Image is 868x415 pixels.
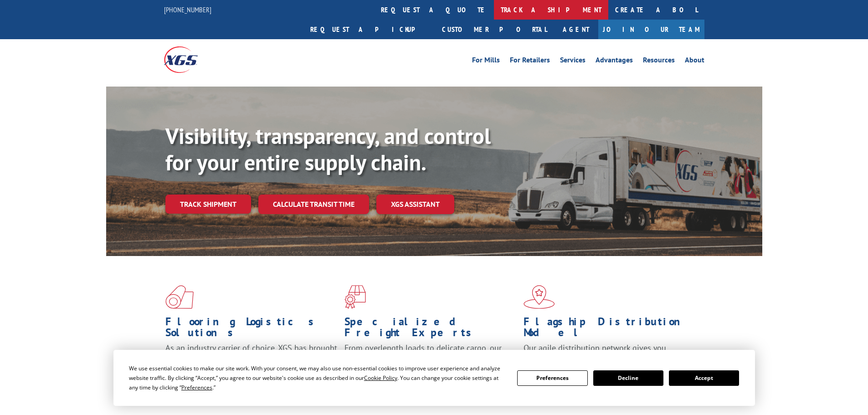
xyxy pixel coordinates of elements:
h1: Flagship Distribution Model [524,316,696,343]
p: From overlength loads to delicate cargo, our experienced staff knows the best way to move your fr... [344,343,517,383]
span: As an industry carrier of choice, XGS has brought innovation and dedication to flooring logistics... [165,343,337,375]
a: About [685,56,704,67]
b: Visibility, transparency, and control for your entire supply chain. [165,122,491,176]
button: Decline [593,370,663,386]
a: [PHONE_NUMBER] [164,5,211,14]
a: Join Our Team [598,20,704,39]
div: Cookie Consent Prompt [113,350,755,406]
a: Request a pickup [303,20,435,39]
span: Our agile distribution network gives you nationwide inventory management on demand. [524,343,691,364]
img: xgs-icon-total-supply-chain-intelligence-red [165,285,194,309]
a: XGS ASSISTANT [376,195,454,214]
span: Preferences [181,384,212,391]
div: We use essential cookies to make our site work. With your consent, we may also use non-essential ... [129,364,506,392]
img: xgs-icon-flagship-distribution-model-red [524,285,555,309]
a: Calculate transit time [258,195,369,214]
a: Agent [554,20,598,39]
a: Resources [643,56,675,67]
img: xgs-icon-focused-on-flooring-red [344,285,366,309]
h1: Flooring Logistics Solutions [165,316,338,343]
h1: Specialized Freight Experts [344,316,517,343]
a: Customer Portal [435,20,554,39]
a: For Retailers [510,56,550,67]
span: Cookie Policy [364,374,397,382]
button: Preferences [517,370,587,386]
a: Advantages [596,56,633,67]
a: Track shipment [165,195,251,214]
button: Accept [669,370,739,386]
a: Services [560,56,586,67]
a: For Mills [472,56,500,67]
